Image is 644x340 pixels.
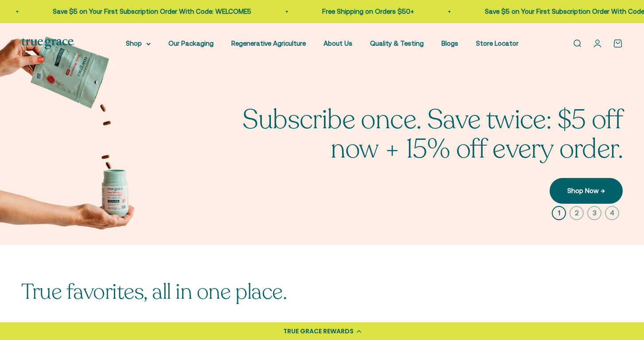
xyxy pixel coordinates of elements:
button: 4 [605,206,619,220]
split-lines: Subscribe once. Save twice: $5 off now + 15% off every order. [242,102,623,167]
button: 3 [587,206,601,220]
p: Save $5 on Your First Subscription Order With Code: WELCOME5 [52,6,250,17]
a: About Us [324,40,352,47]
a: Free Shipping on Orders $50+ [321,8,413,15]
a: Regenerative Agriculture [231,40,306,47]
button: 1 [552,206,566,220]
summary: Shop [126,38,151,49]
a: Blogs [441,40,458,47]
split-lines: True favorites, all in one place. [21,277,287,306]
button: 2 [570,206,584,220]
a: Our Packaging [168,40,214,47]
a: Shop Now → [550,178,623,204]
div: TRUE GRACE REWARDS [283,327,354,336]
a: Quality & Testing [370,40,424,47]
a: Store Locator [476,40,519,47]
